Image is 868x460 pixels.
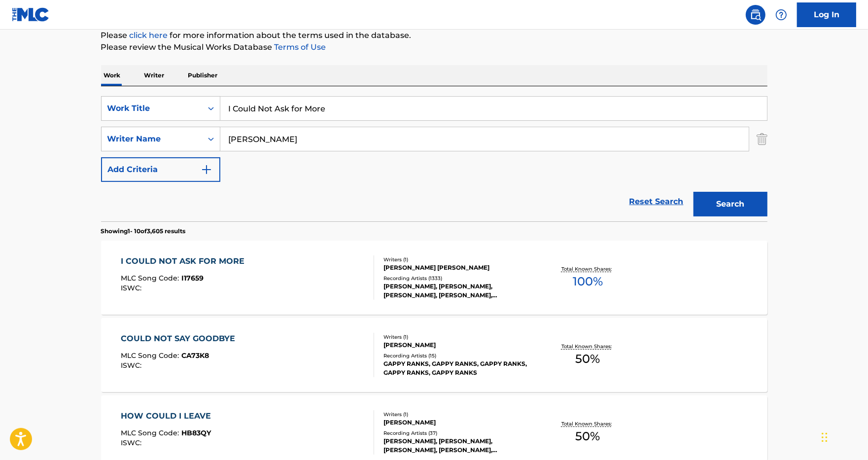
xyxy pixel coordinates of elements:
button: Search [694,192,767,216]
form: Search Form [101,96,767,221]
div: I COULD NOT ASK FOR MORE [121,255,249,267]
span: 50 % [575,350,600,368]
span: HB83QY [181,428,211,437]
div: Work Title [107,103,196,114]
div: GAPPY RANKS, GAPPY RANKS, GAPPY RANKS, GAPPY RANKS, GAPPY RANKS [383,359,532,377]
div: Writers ( 1 ) [383,333,532,341]
span: I17659 [181,274,204,283]
div: COULD NOT SAY GOODBYE [121,333,240,345]
div: [PERSON_NAME] [PERSON_NAME] [383,263,532,272]
p: Please for more information about the terms used in the database. [101,30,767,41]
span: ISWC : [121,283,144,292]
div: [PERSON_NAME], [PERSON_NAME], [PERSON_NAME], [PERSON_NAME], [PERSON_NAME] [383,437,532,455]
img: search [750,9,762,21]
a: Log In [797,2,856,27]
span: MLC Song Code : [121,428,181,437]
div: [PERSON_NAME] [383,341,532,350]
div: Recording Artists ( 15 ) [383,352,532,359]
a: Terms of Use [273,42,326,52]
span: ISWC : [121,361,144,370]
div: Writers ( 1 ) [383,411,532,418]
span: MLC Song Code : [121,274,181,283]
div: Drag [822,423,828,452]
img: help [775,9,787,21]
img: 9d2ae6d4665cec9f34b9.svg [201,164,212,176]
p: Publisher [185,65,221,86]
div: Writer Name [107,133,196,145]
iframe: Chat Widget [819,413,868,460]
span: ISWC : [121,438,144,447]
a: I COULD NOT ASK FOR MOREMLC Song Code:I17659ISWC:Writers (1)[PERSON_NAME] [PERSON_NAME]Recording ... [101,241,767,315]
img: Delete Criterion [757,127,767,151]
div: HOW COULD I LEAVE [121,410,216,422]
button: Add Criteria [101,157,220,182]
a: Public Search [746,5,765,25]
p: Work [101,65,124,86]
p: Please review the Musical Works Database [101,41,767,53]
div: [PERSON_NAME], [PERSON_NAME], [PERSON_NAME], [PERSON_NAME], [PERSON_NAME] [383,282,532,300]
p: Total Known Shares: [561,265,614,273]
div: Writers ( 1 ) [383,256,532,263]
span: MLC Song Code : [121,351,181,360]
p: Total Known Shares: [561,343,614,350]
span: 100 % [573,273,603,290]
p: Writer [141,65,168,86]
a: COULD NOT SAY GOODBYEMLC Song Code:CA73K8ISWC:Writers (1)[PERSON_NAME]Recording Artists (15)GAPPY... [101,318,767,392]
p: Total Known Shares: [561,420,614,427]
div: Help [771,5,791,25]
span: 50 % [575,427,600,445]
img: MLC Logo [12,7,50,22]
div: Recording Artists ( 1333 ) [383,275,532,282]
div: [PERSON_NAME] [383,418,532,427]
a: click here [130,31,168,40]
span: CA73K8 [181,351,209,360]
a: Reset Search [625,191,689,212]
p: Showing 1 - 10 of 3,605 results [101,227,186,236]
div: Recording Artists ( 37 ) [383,429,532,437]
